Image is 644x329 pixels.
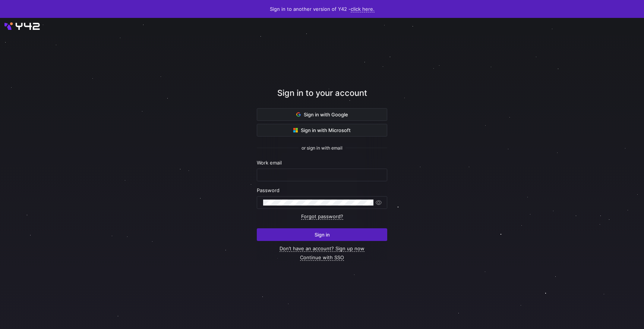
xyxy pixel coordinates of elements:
[296,112,348,117] span: Sign in with Google
[293,127,351,133] span: Sign in with Microsoft
[300,254,344,261] a: Continue with SSO
[315,232,330,238] span: Sign in
[280,245,364,252] a: Don’t have an account? Sign up now
[257,187,280,193] span: Password
[351,6,375,12] a: click here.
[257,87,387,108] div: Sign in to your account
[301,213,343,220] a: Forgot password?
[302,145,342,151] span: or sign in with email
[257,124,387,137] button: Sign in with Microsoft
[257,108,387,121] button: Sign in with Google
[257,160,282,166] span: Work email
[257,228,387,241] button: Sign in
